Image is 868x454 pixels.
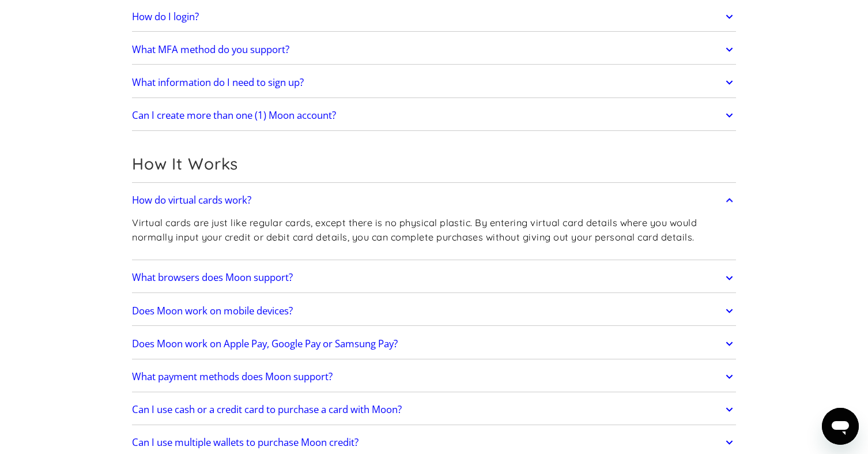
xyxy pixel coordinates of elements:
a: How do I login? [132,5,736,29]
a: Can I create more than one (1) Moon account? [132,103,736,127]
h2: How It Works [132,154,736,174]
h2: What MFA method do you support? [132,44,289,55]
h2: Can I create more than one (1) Moon account? [132,110,336,121]
h2: What information do I need to sign up? [132,77,304,88]
a: What payment methods does Moon support? [132,365,736,389]
h2: What browsers does Moon support? [132,272,293,283]
h2: How do virtual cards work? [132,194,251,206]
h2: Can I use multiple wallets to purchase Moon credit? [132,437,358,448]
a: Does Moon work on Apple Pay, Google Pay or Samsung Pay? [132,332,736,356]
h2: How do I login? [132,11,199,22]
h2: What payment methods does Moon support? [132,371,333,382]
h2: Does Moon work on mobile devices? [132,305,293,317]
h2: Does Moon work on Apple Pay, Google Pay or Samsung Pay? [132,338,398,350]
h2: Can I use cash or a credit card to purchase a card with Moon? [132,404,402,415]
a: Can I use cash or a credit card to purchase a card with Moon? [132,397,736,422]
a: How do virtual cards work? [132,188,736,212]
a: What MFA method do you support? [132,37,736,62]
p: Virtual cards are just like regular cards, except there is no physical plastic. By entering virtu... [132,216,736,244]
a: Does Moon work on mobile devices? [132,299,736,323]
a: What information do I need to sign up? [132,70,736,95]
a: What browsers does Moon support? [132,266,736,290]
iframe: Button to launch messaging window [822,408,859,445]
